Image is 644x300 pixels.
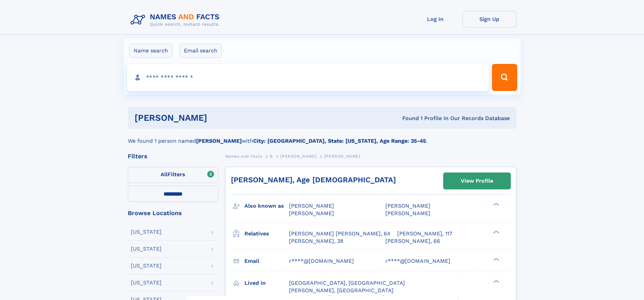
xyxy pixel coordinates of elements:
[397,230,452,237] a: [PERSON_NAME], 117
[280,154,316,159] span: [PERSON_NAME]
[196,138,242,144] b: [PERSON_NAME]
[305,115,510,122] div: Found 1 Profile In Our Records Database
[492,279,500,283] div: ❯
[131,229,162,235] div: [US_STATE]
[128,153,218,159] div: Filters
[289,237,343,245] a: [PERSON_NAME], 38
[289,280,405,286] span: [GEOGRAPHIC_DATA], [GEOGRAPHIC_DATA]
[492,202,500,207] div: ❯
[244,255,289,267] h3: Email
[270,154,273,159] span: B
[492,230,500,234] div: ❯
[324,154,360,159] span: [PERSON_NAME]
[385,210,430,216] span: [PERSON_NAME]
[444,173,510,189] a: View Profile
[253,138,426,144] b: City: [GEOGRAPHIC_DATA], State: [US_STATE], Age Range: 35-45
[289,210,334,216] span: [PERSON_NAME]
[408,11,462,27] a: Log In
[289,287,393,294] span: [PERSON_NAME], [GEOGRAPHIC_DATA]
[492,257,500,261] div: ❯
[385,237,440,245] a: [PERSON_NAME], 66
[128,11,225,29] img: Logo Names and Facts
[128,167,218,183] label: Filters
[492,64,517,91] button: Search Button
[131,246,162,252] div: [US_STATE]
[129,44,172,58] label: Name search
[280,152,316,160] a: [PERSON_NAME]
[385,203,430,209] span: [PERSON_NAME]
[231,176,396,184] a: [PERSON_NAME], Age [DEMOGRAPHIC_DATA]
[128,210,218,216] div: Browse Locations
[127,64,489,91] input: search input
[462,11,517,27] a: Sign Up
[131,263,162,269] div: [US_STATE]
[289,203,334,209] span: [PERSON_NAME]
[244,277,289,289] h3: Lived in
[270,152,273,160] a: B
[135,114,305,122] h1: [PERSON_NAME]
[244,228,289,239] h3: Relatives
[180,44,222,58] label: Email search
[461,173,493,189] div: View Profile
[244,200,289,212] h3: Also known as
[289,230,390,237] a: [PERSON_NAME] [PERSON_NAME], 64
[131,280,162,285] div: [US_STATE]
[161,171,168,178] span: All
[128,129,517,145] div: We found 1 person named with .
[225,152,262,160] a: Names and Facts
